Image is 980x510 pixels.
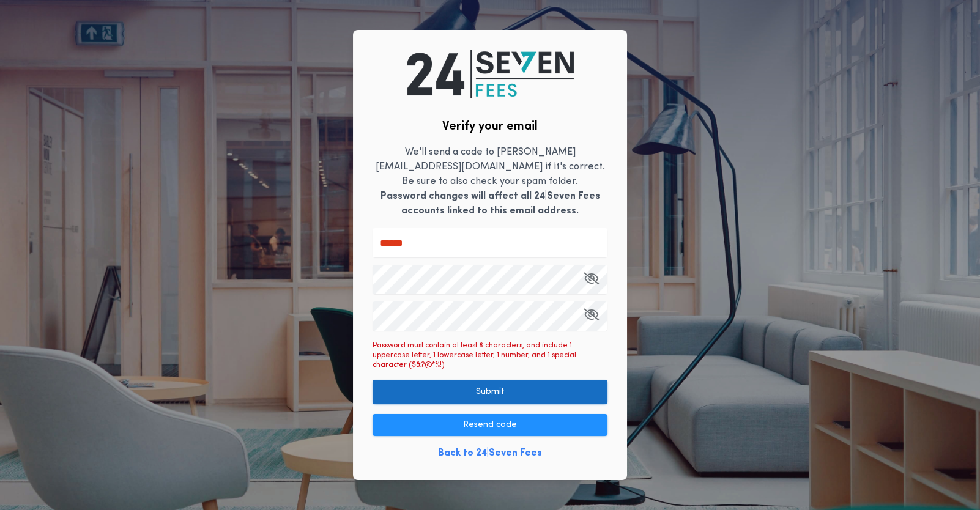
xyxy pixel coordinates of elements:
a: Back to 24|Seven Fees [438,446,542,460]
button: Submit [373,380,607,404]
p: Password must contain at least 8 characters, and include 1 uppercase letter, 1 lowercase letter, ... [373,341,607,370]
img: logo [407,50,574,98]
b: Password changes will affect all 24|Seven Fees accounts linked to this email address. [380,191,600,216]
button: Resend code [373,414,607,436]
h2: Verify your email [442,118,538,135]
p: We'll send a code to [PERSON_NAME][EMAIL_ADDRESS][DOMAIN_NAME] if it's correct. Be sure to also c... [373,145,607,218]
